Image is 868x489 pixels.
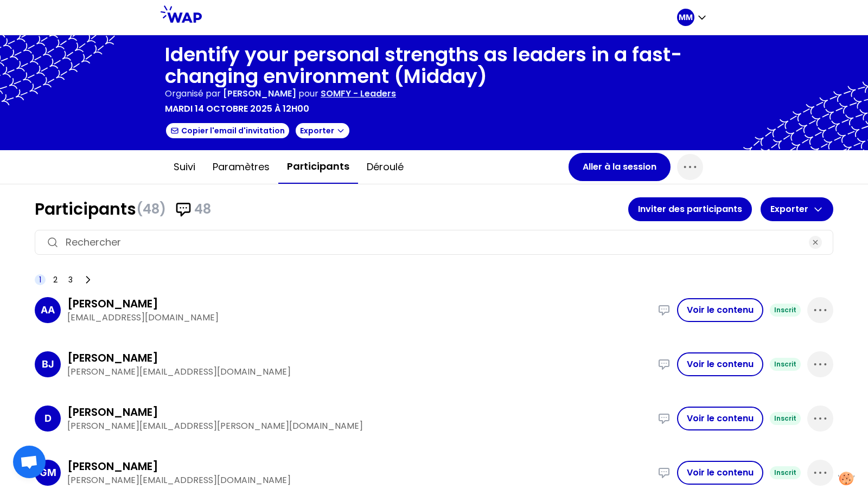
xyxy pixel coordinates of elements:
[136,201,166,218] span: (48)
[677,352,763,376] button: Voir le contenu
[628,197,752,221] button: Inviter des participants
[68,274,73,285] span: 3
[770,466,801,479] div: Inscrit
[677,407,763,430] button: Voir le contenu
[40,465,56,480] p: GM
[165,122,290,139] button: Copier l'email d'invitation
[569,153,671,181] button: Aller à la session
[67,404,158,420] h3: [PERSON_NAME]
[298,87,318,100] p: pour
[358,151,412,183] button: Déroulé
[677,298,763,322] button: Voir le contenu
[67,350,158,365] h3: [PERSON_NAME]
[677,9,707,26] button: MM
[223,87,296,100] span: [PERSON_NAME]
[679,12,693,23] p: MM
[770,304,801,317] div: Inscrit
[194,201,211,218] span: 48
[761,197,833,221] button: Exporter
[770,358,801,371] div: Inscrit
[677,461,763,485] button: Voir le contenu
[295,122,350,139] button: Exporter
[53,274,58,285] span: 2
[67,420,651,433] p: [PERSON_NAME][EMAIL_ADDRESS][PERSON_NAME][DOMAIN_NAME]
[165,87,221,100] p: Organisé par
[66,235,802,250] input: Rechercher
[204,151,278,183] button: Paramètres
[41,303,55,318] p: AA
[39,274,41,285] span: 1
[770,412,801,425] div: Inscrit
[278,150,358,184] button: Participants
[67,296,158,311] h3: [PERSON_NAME]
[42,357,54,372] p: BJ
[165,102,309,115] p: mardi 14 octobre 2025 à 12h00
[165,44,703,87] h1: Identify your personal strengths as leaders in a fast-changing environment (Midday)
[35,200,628,219] h1: Participants
[44,411,52,426] p: D
[13,446,46,478] div: Ouvrir le chat
[67,474,651,487] p: [PERSON_NAME][EMAIL_ADDRESS][DOMAIN_NAME]
[165,151,204,183] button: Suivi
[67,365,651,378] p: [PERSON_NAME][EMAIL_ADDRESS][DOMAIN_NAME]
[67,459,158,474] h3: [PERSON_NAME]
[321,87,396,100] p: SOMFY - Leaders
[67,311,651,324] p: [EMAIL_ADDRESS][DOMAIN_NAME]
